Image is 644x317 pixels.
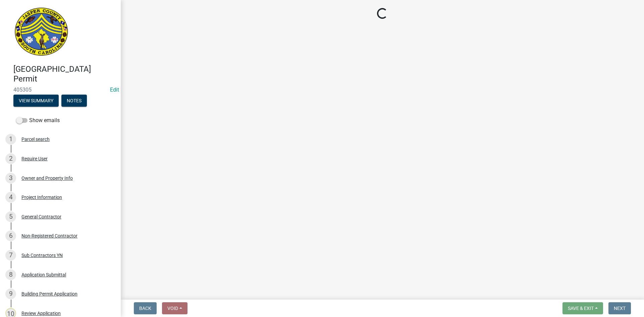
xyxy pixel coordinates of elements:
span: Back [139,306,151,311]
div: 8 [5,269,16,280]
div: Non-Registered Contractor [21,233,77,238]
div: Building Permit Application [21,292,77,296]
button: Notes [61,95,87,107]
button: Back [134,302,157,314]
div: Review Application [21,311,61,316]
img: Jasper County, South Carolina [13,7,69,57]
span: Save & Exit [568,306,594,311]
label: Show emails [16,116,60,124]
wm-modal-confirm: Edit Application Number [110,87,119,93]
div: Project Information [21,195,62,200]
div: Application Submittal [21,272,66,277]
button: Save & Exit [562,302,603,314]
h4: [GEOGRAPHIC_DATA] Permit [13,64,115,84]
button: Next [608,302,631,314]
wm-modal-confirm: Notes [61,98,87,104]
span: Void [167,306,178,311]
div: Require User [21,156,48,161]
div: 6 [5,230,16,241]
button: Void [162,302,187,314]
a: Edit [110,87,119,93]
div: 9 [5,288,16,299]
div: 2 [5,153,16,164]
div: Parcel search [21,137,50,142]
div: 1 [5,134,16,145]
div: 5 [5,211,16,222]
div: 3 [5,173,16,183]
div: Owner and Property Info [21,176,73,180]
span: Next [614,306,626,311]
div: 7 [5,250,16,261]
div: General Contractor [21,214,61,219]
div: 4 [5,192,16,203]
button: View Summary [13,95,59,107]
wm-modal-confirm: Summary [13,98,59,104]
span: 405305 [13,87,107,93]
div: Sub Contractors YN [21,253,63,258]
